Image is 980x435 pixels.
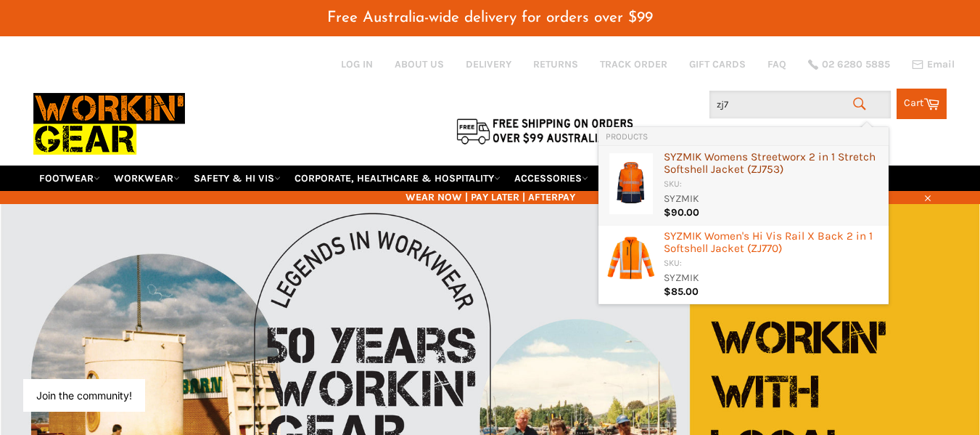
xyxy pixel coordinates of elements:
[664,257,881,271] div: SKU:
[466,57,511,71] a: DELIVERY
[664,178,881,192] div: SKU:
[108,166,186,191] a: WORKWEAR
[600,57,667,71] a: TRACK ORDER
[897,89,947,119] a: Cart
[508,166,594,191] a: ACCESSORIES
[598,146,889,225] li: Products: SYZMIK Womens Streetworx 2 in 1 Stretch Softshell Jacket (ZJ753)
[36,389,132,402] button: Join the community!
[927,60,955,70] span: Email
[664,206,699,219] span: $90.00
[751,242,767,255] b: ZJ7
[808,60,890,70] a: 02 6280 5885
[912,59,955,70] a: Email
[341,58,373,70] a: Log in
[596,166,695,191] a: RE-WORKIN' GEAR
[767,57,786,71] a: FAQ
[664,285,699,298] span: $85.00
[751,163,767,176] b: ZJ7
[664,192,881,207] div: SYZMIK
[33,83,185,165] img: Workin Gear leaders in Workwear, Safety Boots, PPE, Uniforms. Australia's No.1 in Workwear
[664,230,881,257] div: SYZMIK Women's Hi Vis Rail X Back 2 in 1 Softshell Jacket ( 70)
[689,57,746,71] a: GIFT CARDS
[609,153,652,214] img: ZJ753_Product_Orange_Navy_01_WQecfi3_200x.jpg
[664,271,881,286] div: SYZMIK
[289,166,506,191] a: CORPORATE, HEALTHCARE & HOSPITALITY
[395,57,444,71] a: ABOUT US
[33,190,947,204] span: WEAR NOW | PAY LATER | AFTERPAY
[327,10,653,25] span: Free Australia-wide delivery for orders over $99
[33,166,106,191] a: FOOTWEAR
[598,225,889,304] li: Products: SYZMIK Women's Hi Vis Rail X Back 2 in 1 Softshell Jacket (ZJ770)
[533,57,578,71] a: RETURNS
[709,91,891,118] input: Search
[606,232,656,283] img: ZJ770_Product_Orange_01_5n01ISY_200x.jpg
[454,115,635,146] img: Flat $9.95 shipping Australia wide
[664,151,881,178] div: SYZMIK Womens Streetworx 2 in 1 Stretch Softshell Jacket ( 53)
[822,60,890,70] span: 02 6280 5885
[188,166,287,191] a: SAFETY & HI VIS
[598,127,889,146] li: Products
